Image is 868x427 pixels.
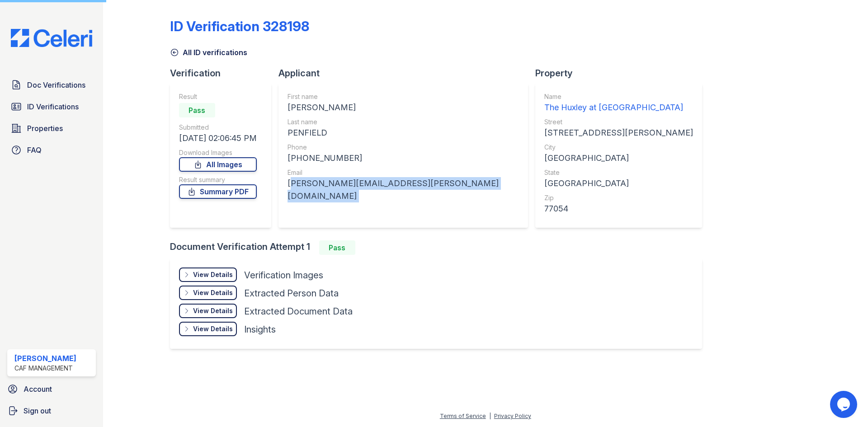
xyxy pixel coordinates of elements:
[288,168,519,177] div: Email
[288,152,519,164] div: [PHONE_NUMBER]
[170,67,278,80] div: Verification
[179,123,257,132] div: Submitted
[170,47,247,58] a: All ID verifications
[193,306,233,315] div: View Details
[544,143,693,152] div: City
[179,157,257,172] a: All Images
[288,92,519,101] div: First name
[193,324,233,333] div: View Details
[544,152,693,164] div: [GEOGRAPHIC_DATA]
[193,288,233,297] div: View Details
[544,168,693,177] div: State
[7,141,96,159] a: FAQ
[179,132,257,145] div: [DATE] 02:06:45 PM
[544,92,693,114] a: Name The Huxley at [GEOGRAPHIC_DATA]
[544,127,693,139] div: [STREET_ADDRESS][PERSON_NAME]
[319,240,355,255] div: Pass
[193,270,233,279] div: View Details
[544,202,693,215] div: 77054
[544,92,693,101] div: Name
[27,101,79,112] span: ID Verifications
[244,323,276,336] div: Insights
[244,269,323,282] div: Verification Images
[489,413,491,419] div: |
[7,98,96,116] a: ID Verifications
[179,148,257,157] div: Download Images
[4,402,99,420] a: Sign out
[14,364,76,373] div: CAF Management
[544,101,693,114] div: The Huxley at [GEOGRAPHIC_DATA]
[288,101,519,114] div: [PERSON_NAME]
[278,67,535,80] div: Applicant
[179,175,257,184] div: Result summary
[544,193,693,202] div: Zip
[27,123,63,134] span: Properties
[288,117,519,127] div: Last name
[440,413,486,419] a: Terms of Service
[288,143,519,152] div: Phone
[244,305,353,318] div: Extracted Document Data
[24,405,51,416] span: Sign out
[27,80,85,90] span: Doc Verifications
[179,184,257,199] a: Summary PDF
[288,177,519,202] div: [PERSON_NAME][EMAIL_ADDRESS][PERSON_NAME][DOMAIN_NAME]
[170,240,709,255] div: Document Verification Attempt 1
[4,380,99,398] a: Account
[24,384,52,394] span: Account
[7,76,96,94] a: Doc Verifications
[544,177,693,190] div: [GEOGRAPHIC_DATA]
[535,67,709,80] div: Property
[244,287,339,300] div: Extracted Person Data
[288,127,519,139] div: PENFIELD
[27,145,42,155] span: FAQ
[179,92,257,101] div: Result
[7,119,96,137] a: Properties
[179,103,215,117] div: Pass
[170,18,309,34] div: ID Verification 328198
[14,353,76,364] div: [PERSON_NAME]
[830,391,859,418] iframe: chat widget
[4,29,99,47] img: CE_Logo_Blue-a8612792a0a2168367f1c8372b55b34899dd931a85d93a1a3d3e32e68fde9ad4.png
[544,117,693,127] div: Street
[494,413,531,419] a: Privacy Policy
